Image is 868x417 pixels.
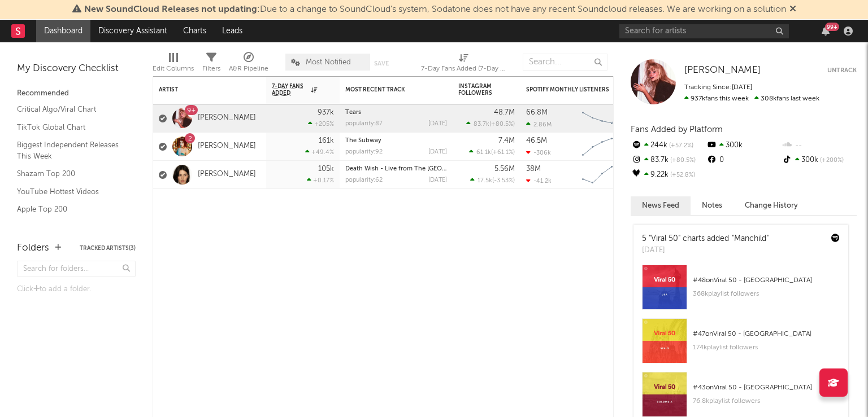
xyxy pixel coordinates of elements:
[428,121,447,127] div: [DATE]
[17,242,49,255] div: Folders
[782,153,857,168] div: 300k
[202,48,220,81] div: Filters
[214,20,250,42] a: Leads
[272,83,308,96] span: 7-Day Fans Added
[693,327,840,341] div: # 47 on Viral 50 - [GEOGRAPHIC_DATA]
[318,109,334,116] div: 937k
[494,178,513,184] span: -3.53 %
[428,177,447,183] div: [DATE]
[693,287,840,301] div: 368k playlist followers
[825,23,839,31] div: 99 +
[476,150,491,156] span: 61.1k
[153,62,194,76] div: Edit Columns
[17,103,124,116] a: Critical Algo/Viral Chart
[17,121,124,134] a: TikTok Global Chart
[307,177,334,184] div: +0.17 %
[631,138,706,153] div: 244k
[732,235,769,243] a: "Manchild"
[669,157,696,164] span: +80.5 %
[494,165,515,173] div: 5.56M
[684,95,819,102] span: 308k fans last week
[818,157,844,164] span: +200 %
[229,62,268,76] div: A&R Pipeline
[691,196,734,215] button: Notes
[631,125,723,134] span: Fans Added by Platform
[90,20,175,42] a: Discovery Assistant
[80,245,136,251] button: Tracked Artists(3)
[84,5,786,14] span: : Due to a change to SoundCloud's system, Sodatone does not have any recent Soundcloud releases. ...
[822,27,830,36] button: 99+
[734,196,809,215] button: Change History
[494,109,515,116] div: 48.7M
[84,5,257,14] span: New SoundCloud Releases not updating
[345,166,447,172] div: Death Wish - Live from The O2 Arena
[319,137,334,144] div: 161k
[577,161,628,189] svg: Chart title
[693,381,840,394] div: # 43 on Viral 50 - [GEOGRAPHIC_DATA]
[693,341,840,354] div: 174k playlist followers
[345,86,430,93] div: Most Recent Track
[782,138,857,153] div: --
[17,62,136,76] div: My Discovery Checklist
[474,121,489,128] span: 83.7k
[17,87,136,100] div: Recommended
[306,59,351,66] span: Most Notified
[428,149,447,155] div: [DATE]
[345,177,383,183] div: popularity: 62
[642,245,769,256] div: [DATE]
[421,62,506,76] div: 7-Day Fans Added (7-Day Fans Added)
[345,121,383,127] div: popularity: 87
[693,394,840,408] div: 76.8k playlist followers
[345,109,361,116] a: Tears
[491,121,513,128] span: +80.5 %
[469,148,515,156] div: ( )
[198,170,256,179] a: [PERSON_NAME]
[229,48,268,81] div: A&R Pipeline
[667,143,693,149] span: +57.2 %
[478,178,492,184] span: 17.5k
[345,138,381,144] a: The Subway
[159,86,244,93] div: Artist
[17,186,124,198] a: YouTube Hottest Videos
[458,83,498,96] div: Instagram Followers
[421,48,506,81] div: 7-Day Fans Added (7-Day Fans Added)
[526,177,552,185] div: -41.2k
[526,165,541,173] div: 38M
[153,48,194,81] div: Edit Columns
[17,221,124,234] a: Spotify Track Velocity Chart
[619,24,789,38] input: Search for artists
[526,86,611,93] div: Spotify Monthly Listeners
[493,150,513,156] span: +61.1 %
[345,149,383,155] div: popularity: 92
[827,65,857,76] button: Untrack
[684,84,752,91] span: Tracking Since: [DATE]
[17,261,136,277] input: Search for folders...
[684,65,761,76] a: [PERSON_NAME]
[526,121,552,128] div: 2.86M
[526,149,551,156] div: -306k
[706,153,781,168] div: 0
[633,265,848,318] a: #48onViral 50 - [GEOGRAPHIC_DATA]368kplaylist followers
[17,168,124,180] a: Shazam Top 200
[17,203,124,216] a: Apple Top 200
[526,109,548,116] div: 66.8M
[305,148,334,156] div: +49.4 %
[633,318,848,372] a: #47onViral 50 - [GEOGRAPHIC_DATA]174kplaylist followers
[498,137,515,144] div: 7.4M
[631,168,706,182] div: 9.22k
[202,62,220,76] div: Filters
[308,120,334,128] div: +205 %
[345,166,491,172] a: Death Wish - Live from The [GEOGRAPHIC_DATA]
[789,5,796,14] span: Dismiss
[175,20,214,42] a: Charts
[526,137,547,144] div: 46.5M
[706,138,781,153] div: 300k
[577,104,628,133] svg: Chart title
[577,133,628,161] svg: Chart title
[345,109,447,116] div: Tears
[466,120,515,128] div: ( )
[17,283,136,296] div: Click to add a folder.
[631,153,706,168] div: 83.7k
[345,138,447,144] div: The Subway
[631,196,691,215] button: News Feed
